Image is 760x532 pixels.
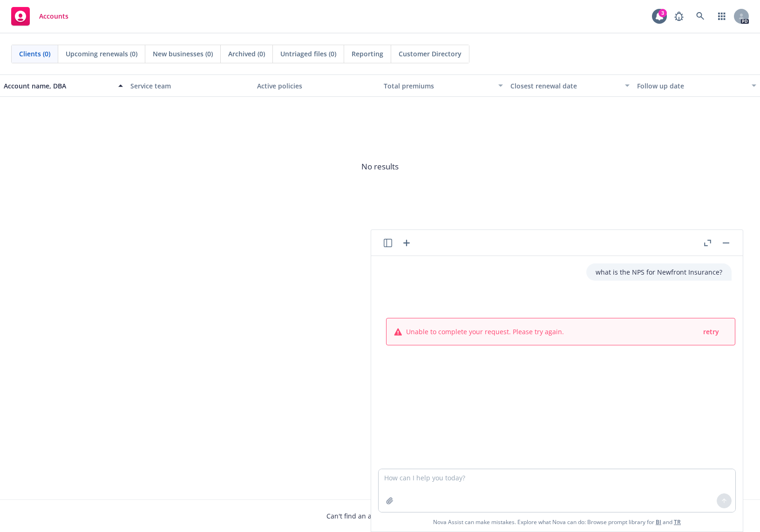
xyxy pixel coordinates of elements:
[596,267,722,277] p: what is the NPS for Newfront Insurance?
[384,81,493,91] div: Total premiums
[703,327,719,336] span: retry
[637,81,746,91] div: Follow up date
[712,7,731,26] a: Switch app
[7,3,72,29] a: Accounts
[4,81,113,91] div: Account name, DBA
[326,511,434,521] span: Can't find an account?
[670,7,688,26] a: Report a Bug
[399,49,461,59] span: Customer Directory
[130,81,250,91] div: Service team
[19,49,50,59] span: Clients (0)
[656,518,661,526] a: BI
[674,518,681,526] a: TR
[633,74,760,97] button: Follow up date
[507,74,633,97] button: Closest renewal date
[380,74,507,97] button: Total premiums
[510,81,619,91] div: Closest renewal date
[702,326,720,337] button: retry
[153,49,213,59] span: New businesses (0)
[658,9,667,17] div: 3
[127,74,253,97] button: Service team
[257,81,376,91] div: Active policies
[66,49,137,59] span: Upcoming renewals (0)
[228,49,265,59] span: Archived (0)
[280,49,336,59] span: Untriaged files (0)
[39,13,68,20] span: Accounts
[406,327,564,337] span: Unable to complete your request. Please try again.
[352,49,383,59] span: Reporting
[433,512,681,532] span: Nova Assist can make mistakes. Explore what Nova can do: Browse prompt library for and
[691,7,710,26] a: Search
[253,74,380,97] button: Active policies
